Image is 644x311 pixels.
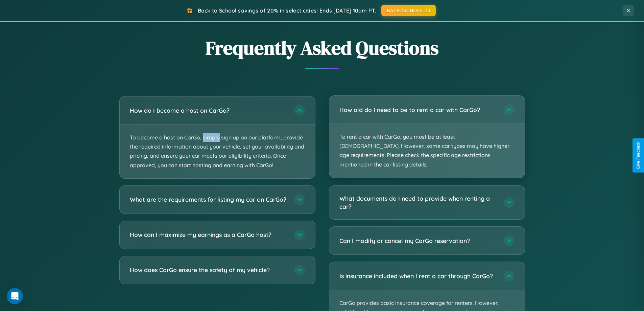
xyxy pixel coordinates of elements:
p: To become a host on CarGo, simply sign up on our platform, provide the required information about... [120,125,315,178]
h3: How can I maximize my earnings as a CarGo host? [130,230,287,239]
h3: Is insurance included when I rent a car through CarGo? [339,272,497,280]
div: Give Feedback [636,142,641,169]
h3: How does CarGo ensure the safety of my vehicle? [130,266,287,274]
h3: What documents do I need to provide when renting a car? [339,194,497,211]
p: To rent a car with CarGo, you must be at least [DEMOGRAPHIC_DATA]. However, some car types may ha... [329,124,525,178]
h3: How old do I need to be to rent a car with CarGo? [339,106,497,114]
button: BACK2SCHOOL20 [381,5,436,16]
h3: What are the requirements for listing my car on CarGo? [130,195,287,204]
h2: Frequently Asked Questions [119,35,525,61]
h3: How do I become a host on CarGo? [130,106,287,115]
div: Open Intercom Messenger [7,288,23,304]
h3: Can I modify or cancel my CarGo reservation? [339,237,497,245]
span: Back to School savings of 20% in select cities! Ends [DATE] 10am PT. [198,7,376,14]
